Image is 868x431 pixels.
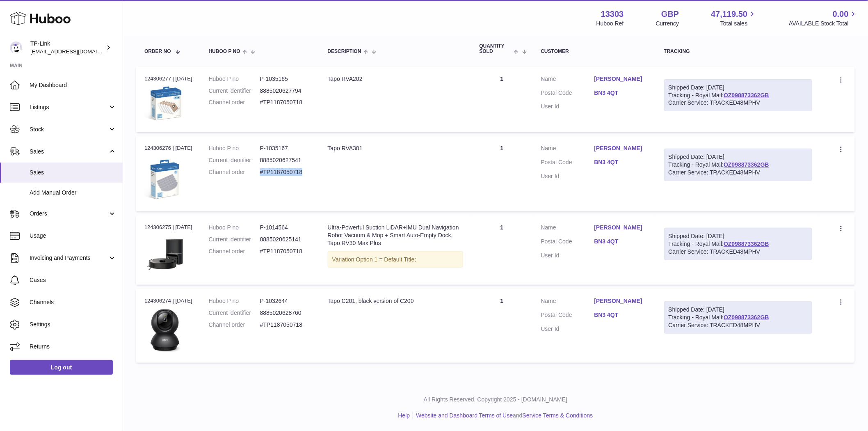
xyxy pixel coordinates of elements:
[789,9,858,28] a: 0.00 AVAILABLE Stock Total
[669,306,808,314] div: Shipped Date: [DATE]
[30,298,116,306] span: Channels
[30,169,116,177] span: Sales
[209,144,260,152] dt: Huboo P no
[328,75,463,83] div: Tapo RVA202
[711,9,757,28] a: 47,119.50 Total sales
[144,144,192,152] div: 124306276 | [DATE]
[130,396,861,403] p: All Rights Reserved. Copyright 2025 - [DOMAIN_NAME]
[30,103,108,111] span: Listings
[30,210,108,218] span: Orders
[833,9,849,20] span: 0.00
[328,224,463,247] div: Ultra-Powerful Suction LiDAR+IMU Dual Navigation Robot Vacuum & Mop + Smart Auto-Empty Dock, Tapo...
[594,158,648,166] a: BN3 4QT
[601,9,624,20] strong: 13303
[30,126,108,133] span: Stock
[661,9,679,20] strong: GBP
[541,224,594,234] dt: Name
[594,311,648,319] a: BN3 4QT
[724,314,769,321] a: OZ098873362GB
[209,49,240,54] span: Huboo P no
[209,224,260,232] dt: Huboo P no
[594,144,648,152] a: [PERSON_NAME]
[209,87,260,95] dt: Current identifier
[260,156,311,164] dd: 8885020627541
[416,412,513,419] a: Website and Dashboard Terms of Use
[144,307,185,353] img: 133031739979760.jpg
[471,67,533,133] td: 1
[669,232,808,240] div: Shipped Date: [DATE]
[471,136,533,211] td: 1
[724,92,769,99] a: OZ098873362GB
[209,321,260,329] dt: Channel order
[328,144,463,152] div: Tapo RVA301
[10,360,113,375] a: Log out
[144,75,192,83] div: 124306277 | [DATE]
[480,44,512,54] span: Quantity Sold
[664,149,813,181] div: Tracking - Royal Mail:
[260,87,311,95] dd: 8885020627794
[209,309,260,317] dt: Current identifier
[260,144,311,152] dd: P-1035167
[720,20,757,28] span: Total sales
[144,234,185,275] img: 01_large_20240808023803n.jpg
[541,325,594,333] dt: User Id
[260,321,311,329] dd: #TP1187050718
[471,215,533,285] td: 1
[669,153,808,161] div: Shipped Date: [DATE]
[209,297,260,305] dt: Huboo P no
[144,85,185,122] img: 1741107077.jpg
[541,103,594,110] dt: User Id
[209,156,260,164] dt: Current identifier
[398,412,410,419] a: Help
[328,251,463,268] div: Variation:
[413,412,593,420] li: and
[541,252,594,259] dt: User Id
[669,321,808,329] div: Carrier Service: TRACKED48MPHV
[471,289,533,363] td: 1
[789,20,858,28] span: AVAILABLE Stock Total
[209,75,260,83] dt: Huboo P no
[541,49,648,54] div: Customer
[30,321,116,328] span: Settings
[541,75,594,85] dt: Name
[209,168,260,176] dt: Channel order
[669,169,808,177] div: Carrier Service: TRACKED48MPHV
[724,161,769,168] a: OZ098873362GB
[144,297,192,305] div: 124306274 | [DATE]
[541,172,594,180] dt: User Id
[664,301,813,334] div: Tracking - Royal Mail:
[596,20,624,28] div: Huboo Ref
[594,297,648,305] a: [PERSON_NAME]
[594,89,648,97] a: BN3 4QT
[594,224,648,232] a: [PERSON_NAME]
[541,89,594,99] dt: Postal Code
[260,168,311,176] dd: #TP1187050718
[260,75,311,83] dd: P-1035165
[260,236,311,243] dd: 8885020625141
[541,297,594,307] dt: Name
[541,238,594,248] dt: Postal Code
[144,49,171,54] span: Order No
[541,158,594,168] dt: Postal Code
[209,99,260,106] dt: Channel order
[30,40,104,55] div: TP-Link
[260,224,311,232] dd: P-1014564
[30,276,116,284] span: Cases
[541,311,594,321] dt: Postal Code
[260,297,311,305] dd: P-1032644
[669,84,808,92] div: Shipped Date: [DATE]
[724,241,769,247] a: OZ098873362GB
[523,412,593,419] a: Service Terms & Conditions
[664,79,813,112] div: Tracking - Royal Mail:
[594,238,648,245] a: BN3 4QT
[209,248,260,255] dt: Channel order
[656,20,679,28] div: Currency
[260,99,311,106] dd: #TP1187050718
[209,236,260,243] dt: Current identifier
[10,41,22,54] img: internalAdmin-13303@internal.huboo.com
[669,99,808,107] div: Carrier Service: TRACKED48MPHV
[30,189,116,197] span: Add Manual Order
[541,144,594,154] dt: Name
[30,254,108,262] span: Invoicing and Payments
[260,309,311,317] dd: 8885020628760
